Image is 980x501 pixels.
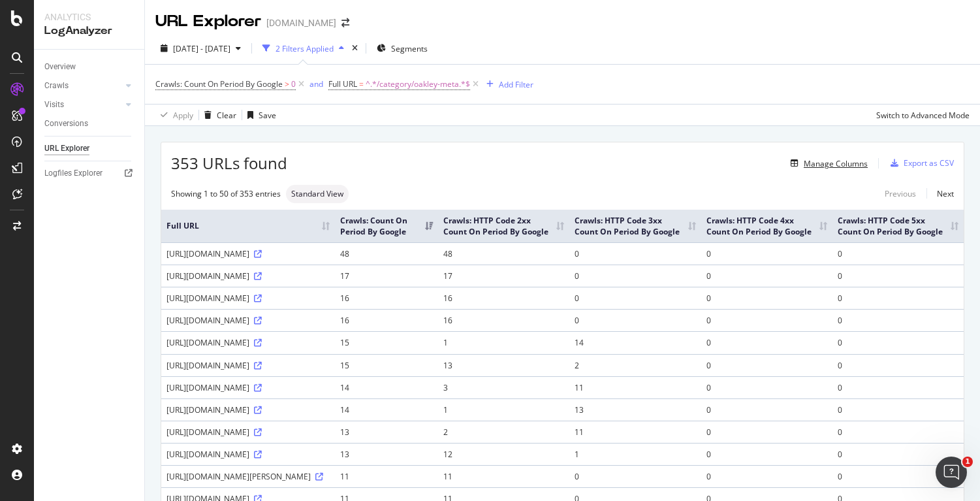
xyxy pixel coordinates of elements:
[569,242,701,265] td: 0
[785,155,868,171] button: Manage Columns
[44,167,135,180] a: Logfiles Explorer
[569,354,701,376] td: 2
[701,354,832,376] td: 0
[832,354,964,376] td: 0
[871,105,970,125] button: Switch to Advanced Mode
[309,78,323,90] button: and
[155,10,261,33] div: URL Explorer
[701,265,832,287] td: 0
[569,421,701,443] td: 11
[285,78,289,89] span: >
[366,75,470,93] span: ^.*/category/oakley-meta.*$
[832,398,964,421] td: 0
[569,376,701,398] td: 11
[569,443,701,465] td: 1
[199,105,236,125] button: Clear
[341,18,349,27] div: arrow-right-arrow-left
[832,309,964,331] td: 0
[166,337,330,348] div: [URL][DOMAIN_NAME]
[438,309,569,331] td: 16
[335,398,438,421] td: 14
[335,210,438,242] th: Crawls: Count On Period By Google: activate to sort column ascending
[166,315,330,326] div: [URL][DOMAIN_NAME]
[438,265,569,287] td: 17
[335,265,438,287] td: 17
[166,471,330,482] div: [URL][DOMAIN_NAME][PERSON_NAME]
[438,354,569,376] td: 13
[359,78,364,89] span: =
[44,117,135,131] a: Conversions
[44,79,122,93] a: Crawls
[44,167,103,180] div: Logfiles Explorer
[438,398,569,421] td: 1
[832,376,964,398] td: 0
[155,78,283,89] span: Crawls: Count On Period By Google
[335,421,438,443] td: 13
[701,421,832,443] td: 0
[335,354,438,376] td: 15
[217,110,236,121] div: Clear
[701,210,832,242] th: Crawls: HTTP Code 4xx Count On Period By Google: activate to sort column ascending
[438,421,569,443] td: 2
[481,76,533,92] button: Add Filter
[701,242,832,265] td: 0
[44,60,135,74] a: Overview
[161,210,335,242] th: Full URL: activate to sort column ascending
[701,398,832,421] td: 0
[832,421,964,443] td: 0
[701,443,832,465] td: 0
[391,43,428,54] span: Segments
[569,309,701,331] td: 0
[701,331,832,353] td: 0
[962,457,973,467] span: 1
[701,309,832,331] td: 0
[569,465,701,487] td: 0
[499,79,533,90] div: Add Filter
[569,210,701,242] th: Crawls: HTTP Code 3xx Count On Period By Google: activate to sort column ascending
[349,42,360,55] div: times
[266,16,336,29] div: [DOMAIN_NAME]
[335,242,438,265] td: 48
[569,398,701,421] td: 13
[166,293,330,304] div: [URL][DOMAIN_NAME]
[166,270,330,282] div: [URL][DOMAIN_NAME]
[701,287,832,309] td: 0
[291,75,296,93] span: 0
[885,153,954,174] button: Export as CSV
[173,43,230,54] span: [DATE] - [DATE]
[832,443,964,465] td: 0
[335,331,438,353] td: 15
[701,465,832,487] td: 0
[44,60,76,74] div: Overview
[569,265,701,287] td: 0
[438,331,569,353] td: 1
[328,78,357,89] span: Full URL
[936,457,967,488] iframe: Intercom live chat
[155,105,193,125] button: Apply
[832,331,964,353] td: 0
[832,465,964,487] td: 0
[259,110,276,121] div: Save
[335,309,438,331] td: 16
[286,185,349,203] div: neutral label
[44,98,64,112] div: Visits
[701,376,832,398] td: 0
[569,331,701,353] td: 14
[44,10,134,24] div: Analytics
[438,210,569,242] th: Crawls: HTTP Code 2xx Count On Period By Google: activate to sort column ascending
[438,465,569,487] td: 11
[438,443,569,465] td: 12
[335,443,438,465] td: 13
[44,79,69,93] div: Crawls
[276,43,334,54] div: 2 Filters Applied
[44,24,134,39] div: LogAnalyzer
[438,242,569,265] td: 48
[173,110,193,121] div: Apply
[242,105,276,125] button: Save
[804,158,868,169] div: Manage Columns
[569,287,701,309] td: 0
[44,98,122,112] a: Visits
[166,404,330,415] div: [URL][DOMAIN_NAME]
[166,248,330,259] div: [URL][DOMAIN_NAME]
[904,157,954,169] div: Export as CSV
